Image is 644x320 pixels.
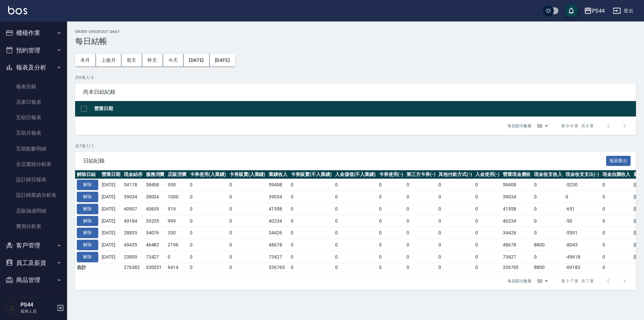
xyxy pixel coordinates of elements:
[3,203,64,219] a: 店販抽成明細
[228,215,267,227] td: 0
[228,179,267,191] td: 0
[377,179,405,191] td: 0
[144,203,166,215] td: 40639
[601,179,632,191] td: 0
[3,79,64,94] a: 報表目錄
[437,227,474,239] td: 0
[289,251,333,263] td: 0
[534,117,550,135] div: 50
[75,170,100,179] th: 解除日結
[377,263,405,272] td: 0
[122,215,144,227] td: 40184
[532,191,564,203] td: 0
[474,191,501,203] td: 0
[405,170,437,179] th: 第三方卡券(-)
[100,170,122,179] th: 營業日期
[166,215,188,227] td: 999
[3,172,64,187] a: 設計師日報表
[20,308,55,314] p: 服務人員
[267,191,289,203] td: 39034
[405,179,437,191] td: 0
[267,263,289,272] td: 336765
[75,263,100,272] td: 合計
[3,187,64,203] a: 設計師業績分析表
[100,251,122,263] td: [DATE]
[289,239,333,251] td: 0
[188,170,228,179] th: 卡券使用(入業績)
[333,227,378,239] td: 0
[564,215,601,227] td: -50
[228,263,267,272] td: 0
[3,59,64,76] button: 報表及分析
[377,215,405,227] td: 0
[122,227,144,239] td: 28835
[289,179,333,191] td: 0
[534,272,550,290] div: 50
[501,191,533,203] td: 39034
[474,227,501,239] td: 0
[188,227,228,239] td: 0
[122,170,144,179] th: 現金結存
[166,227,188,239] td: 350
[501,239,533,251] td: 48678
[100,203,122,215] td: [DATE]
[5,301,19,315] img: Person
[377,191,405,203] td: 0
[144,179,166,191] td: 58458
[163,54,184,66] button: 今天
[474,263,501,272] td: 0
[166,239,188,251] td: 2196
[405,251,437,263] td: 0
[3,110,64,125] a: 互助日報表
[501,227,533,239] td: 34426
[507,123,532,129] p: 每頁顯示數量
[144,170,166,179] th: 服務消費
[532,215,564,227] td: 0
[333,191,378,203] td: 0
[289,263,333,272] td: 0
[228,239,267,251] td: 0
[3,237,64,254] button: 客戶管理
[564,239,601,251] td: -8043
[267,203,289,215] td: 41558
[3,24,64,42] button: 櫃檯作業
[188,263,228,272] td: 0
[377,239,405,251] td: 0
[75,54,96,66] button: 本月
[20,302,55,308] h5: PS44
[474,170,501,179] th: 入金使用(-)
[8,6,27,14] img: Logo
[437,179,474,191] td: 0
[377,251,405,263] td: 0
[122,191,144,203] td: 39034
[77,204,98,214] button: 解除
[289,191,333,203] td: 0
[606,156,631,166] button: 報表匯出
[267,215,289,227] td: 40234
[532,263,564,272] td: 8800
[289,215,333,227] td: 0
[75,143,636,149] p: 共 7 筆, 1 / 1
[100,227,122,239] td: [DATE]
[532,179,564,191] td: 0
[100,191,122,203] td: [DATE]
[405,191,437,203] td: 0
[437,170,474,179] th: 其他付款方式(-)
[405,239,437,251] td: 0
[377,227,405,239] td: 0
[3,94,64,110] a: 店家日報表
[210,54,235,66] button: [DATE]
[564,170,601,179] th: 現金收支支出(-)
[601,239,632,251] td: 0
[144,239,166,251] td: 46482
[3,254,64,272] button: 員工及薪資
[166,251,188,263] td: 0
[333,170,378,179] th: 入金儲值(不入業績)
[333,251,378,263] td: 0
[122,263,144,272] td: 276382
[188,203,228,215] td: 0
[144,215,166,227] td: 39235
[77,180,98,190] button: 解除
[532,170,564,179] th: 現金收支收入
[75,37,636,46] h3: 每日結帳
